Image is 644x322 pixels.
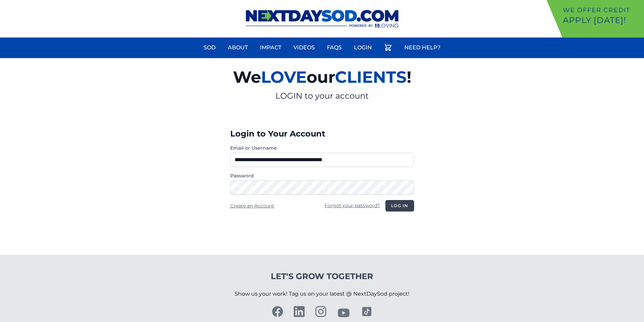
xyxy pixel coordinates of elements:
p: LOGIN to your account [154,91,490,101]
p: Show us your work! Tag us on your latest @ NextDaySod project! [235,282,409,306]
h4: Let's Grow Together [235,271,409,282]
a: Sod [199,40,220,56]
a: Forgot your password? [325,202,380,208]
span: LOVE [261,67,307,87]
button: Log in [385,200,414,212]
h2: We our ! [154,64,490,91]
a: Create an Account [230,203,274,209]
label: Password [230,172,414,179]
a: Login [350,40,376,56]
a: Need Help? [400,40,445,56]
p: We offer Credit [563,5,641,15]
h3: Login to Your Account [230,128,414,139]
a: Impact [256,40,285,56]
p: Apply [DATE]! [563,15,641,26]
a: About [224,40,252,56]
a: Videos [289,40,319,56]
span: CLIENTS [335,67,407,87]
a: FAQs [323,40,346,56]
label: Email or Username [230,145,414,151]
